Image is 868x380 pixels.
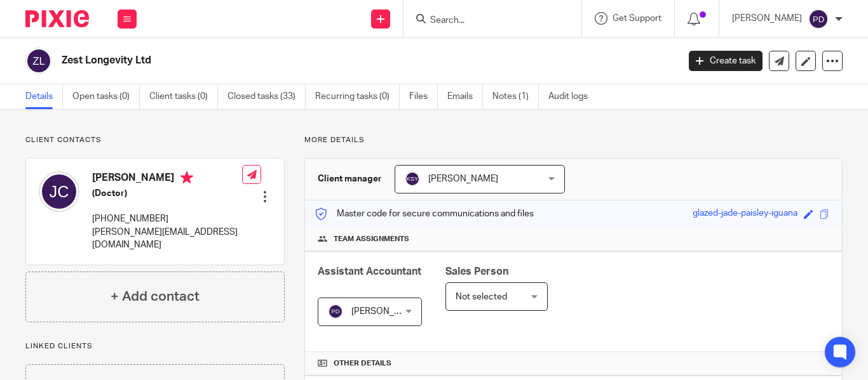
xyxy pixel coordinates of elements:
[149,84,218,109] a: Client tasks (0)
[613,14,661,23] span: Get Support
[92,213,242,225] p: [PHONE_NUMBER]
[318,266,421,277] span: Assistant Accountant
[447,84,483,109] a: Emails
[111,287,200,306] h4: + Add contact
[429,15,543,27] input: Search
[405,171,420,187] img: svg%3E
[808,9,829,29] img: svg%3E
[25,10,89,27] img: Pixie
[92,187,242,200] h5: (Doctor)
[315,207,534,220] p: Master code for secure communications and files
[62,54,548,67] h2: Zest Longevity Ltd
[25,341,285,351] p: Linked clients
[304,135,843,145] p: More details
[328,304,343,319] img: svg%3E
[227,84,306,109] a: Closed tasks (33)
[39,171,79,212] img: svg%3E
[456,292,507,301] span: Not selected
[315,84,400,109] a: Recurring tasks (0)
[409,84,438,109] a: Files
[25,48,52,74] img: svg%3E
[693,207,797,221] div: glazed-jade-paisley-iguana
[180,171,193,184] i: Primary
[92,171,242,187] h4: [PERSON_NAME]
[732,12,802,25] p: [PERSON_NAME]
[318,173,382,185] h3: Client manager
[351,307,421,316] span: [PERSON_NAME]
[492,84,539,109] a: Notes (1)
[25,135,285,145] p: Client contacts
[445,266,508,277] span: Sales Person
[72,84,140,109] a: Open tasks (0)
[689,51,763,71] a: Create task
[548,84,597,109] a: Audit logs
[428,174,498,183] span: [PERSON_NAME]
[25,84,63,109] a: Details
[334,234,409,244] span: Team assignments
[92,226,242,252] p: [PERSON_NAME][EMAIL_ADDRESS][DOMAIN_NAME]
[334,358,391,369] span: Other details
